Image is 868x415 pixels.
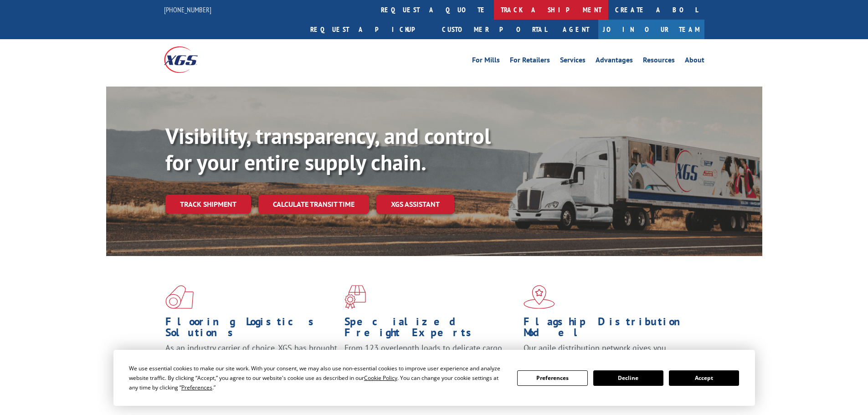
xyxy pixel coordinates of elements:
button: Decline [593,370,663,386]
span: As an industry carrier of choice, XGS has brought innovation and dedication to flooring logistics... [165,343,337,375]
b: Visibility, transparency, and control for your entire supply chain. [165,122,491,176]
a: Request a pickup [303,20,435,39]
h1: Specialized Freight Experts [344,316,517,343]
a: Customer Portal [435,20,554,39]
a: Agent [554,20,598,39]
img: xgs-icon-focused-on-flooring-red [344,285,366,309]
h1: Flagship Distribution Model [524,316,696,343]
img: xgs-icon-flagship-distribution-model-red [524,285,555,309]
img: xgs-icon-total-supply-chain-intelligence-red [165,285,194,309]
p: From 123 overlength loads to delicate cargo, our experienced staff knows the best way to move you... [344,343,517,383]
span: Our agile distribution network gives you nationwide inventory management on demand. [524,343,691,364]
h1: Flooring Logistics Solutions [165,316,338,343]
span: Cookie Policy [364,374,397,382]
a: About [685,56,704,67]
a: Calculate transit time [258,195,369,214]
a: Advantages [596,56,633,67]
a: Track shipment [165,195,251,214]
button: Accept [669,370,739,386]
span: Preferences [181,384,212,391]
a: Services [560,56,586,67]
a: XGS ASSISTANT [376,195,454,214]
a: [PHONE_NUMBER] [164,5,211,14]
a: For Retailers [510,56,550,67]
a: Join Our Team [598,20,704,39]
a: For Mills [472,56,500,67]
div: Cookie Consent Prompt [113,350,755,406]
a: Resources [643,56,675,67]
div: We use essential cookies to make our site work. With your consent, we may also use non-essential ... [129,364,506,392]
button: Preferences [517,370,587,386]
